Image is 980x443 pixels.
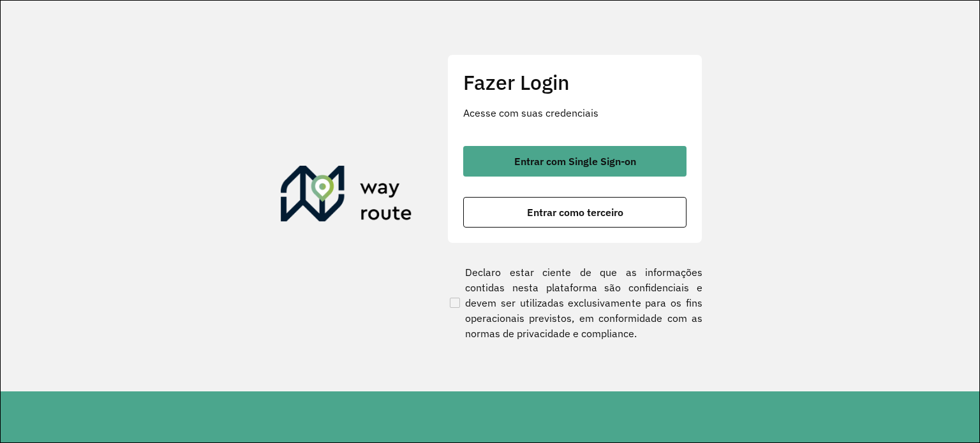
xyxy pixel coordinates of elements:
p: Acesse com suas credenciais [463,105,687,120]
label: Declaro estar ciente de que as informações contidas nesta plataforma são confidenciais e devem se... [447,265,702,341]
button: button [463,197,687,228]
span: Entrar com Single Sign-on [514,156,636,166]
button: button [463,146,687,177]
h2: Fazer Login [463,70,687,94]
span: Entrar como terceiro [527,207,623,217]
img: Roteirizador AmbevTech [281,166,412,227]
